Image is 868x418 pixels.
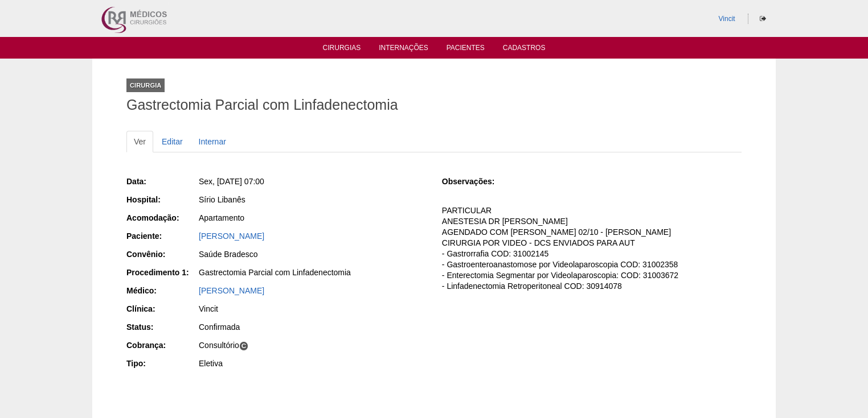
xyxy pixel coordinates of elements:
div: Cobrança: [126,340,198,351]
span: C [239,341,249,351]
div: Procedimento 1: [126,267,198,278]
div: Saúde Bradesco [199,249,426,260]
a: Vincit [719,15,735,23]
div: Apartamento [199,212,426,224]
div: Paciente: [126,230,198,242]
a: [PERSON_NAME] [199,231,264,241]
div: Sírio Libanês [199,194,426,205]
a: Ver [126,131,153,152]
a: Pacientes [447,44,485,55]
div: Vincit [199,303,426,314]
a: Editar [154,131,190,152]
span: Sex, [DATE] 07:00 [199,177,264,186]
a: Internar [191,131,234,152]
div: Observações: [442,176,513,187]
div: Confirmada [199,321,426,333]
div: Acomodação: [126,212,198,224]
div: Clínica: [126,303,198,314]
p: PARTICULAR ANESTESIA DR [PERSON_NAME] AGENDADO COM [PERSON_NAME] 02/10 - [PERSON_NAME] CIRURGIA P... [442,205,742,291]
div: Médico: [126,285,198,296]
a: Cadastros [503,44,546,55]
i: Sair [760,15,766,22]
h1: Gastrectomia Parcial com Linfadenectomia [126,98,742,112]
div: Tipo: [126,358,198,369]
div: Status: [126,321,198,333]
a: Cirurgias [323,44,361,55]
a: [PERSON_NAME] [199,286,264,295]
div: Gastrectomia Parcial com Linfadenectomia [199,267,426,278]
div: Hospital: [126,194,198,205]
div: Consultório [199,340,426,351]
div: Eletiva [199,358,426,369]
div: Cirurgia [126,78,165,92]
div: Convênio: [126,249,198,260]
div: Data: [126,176,198,187]
a: Internações [379,44,428,55]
